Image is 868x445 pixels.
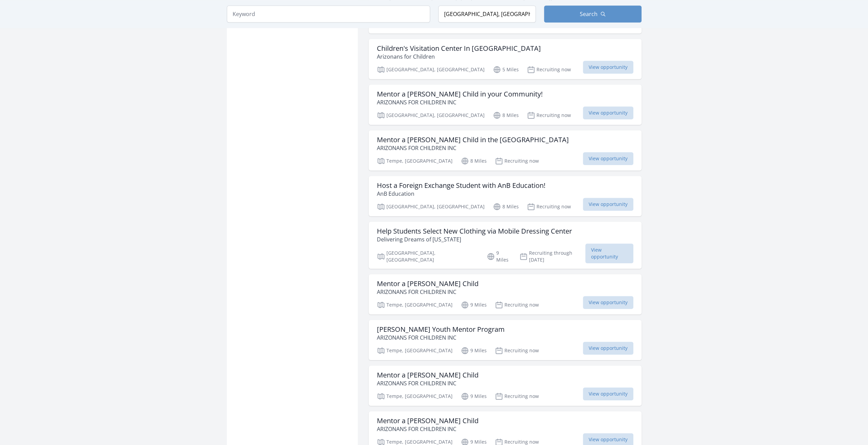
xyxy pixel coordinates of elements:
a: Mentor a [PERSON_NAME] Child ARIZONANS FOR CHILDREN INC Tempe, [GEOGRAPHIC_DATA] 9 Miles Recruiti... [369,274,642,314]
input: Location [438,5,536,23]
span: View opportunity [583,106,633,119]
h3: Help Students Select New Clothing via Mobile Dressing Center [377,227,572,235]
p: Recruiting now [495,346,539,355]
p: 5 Miles [493,65,519,74]
p: Delivering Dreams of [US_STATE] [377,235,572,243]
span: Search [580,10,598,18]
a: Children's Visitation Center In [GEOGRAPHIC_DATA] Arizonans for Children [GEOGRAPHIC_DATA], [GEOG... [369,39,642,79]
p: [GEOGRAPHIC_DATA], [GEOGRAPHIC_DATA] [377,203,485,211]
h3: Host a Foreign Exchange Student with AnB Education! [377,181,545,190]
a: Mentor a [PERSON_NAME] Child in the [GEOGRAPHIC_DATA] ARIZONANS FOR CHILDREN INC Tempe, [GEOGRAPH... [369,130,642,170]
button: Search [544,5,642,23]
a: Mentor a [PERSON_NAME] Child in your Community! ARIZONANS FOR CHILDREN INC [GEOGRAPHIC_DATA], [GE... [369,85,642,125]
a: Help Students Select New Clothing via Mobile Dressing Center Delivering Dreams of [US_STATE] [GEO... [369,222,642,269]
span: View opportunity [585,243,633,263]
p: Recruiting now [527,111,571,119]
input: Keyword [227,5,430,23]
p: ARIZONANS FOR CHILDREN INC [377,144,569,152]
h3: Mentor a [PERSON_NAME] Child in the [GEOGRAPHIC_DATA] [377,136,569,144]
p: [GEOGRAPHIC_DATA], [GEOGRAPHIC_DATA] [377,111,485,119]
p: 8 Miles [493,203,519,211]
p: Recruiting now [527,65,571,74]
p: ARIZONANS FOR CHILDREN INC [377,288,479,296]
span: View opportunity [583,342,633,355]
p: ARIZONANS FOR CHILDREN INC [377,333,505,342]
p: [GEOGRAPHIC_DATA], [GEOGRAPHIC_DATA] [377,65,485,74]
p: Recruiting now [495,157,539,165]
p: 9 Miles [487,250,511,263]
p: 9 Miles [461,301,487,309]
p: Recruiting through [DATE] [519,250,585,263]
p: Recruiting now [495,392,539,400]
p: [GEOGRAPHIC_DATA], [GEOGRAPHIC_DATA] [377,250,479,263]
a: Host a Foreign Exchange Student with AnB Education! AnB Education [GEOGRAPHIC_DATA], [GEOGRAPHIC_... [369,176,642,216]
h3: Mentor a [PERSON_NAME] Child [377,417,479,425]
p: 8 Miles [461,157,487,165]
a: Mentor a [PERSON_NAME] Child ARIZONANS FOR CHILDREN INC Tempe, [GEOGRAPHIC_DATA] 9 Miles Recruiti... [369,366,642,406]
a: [PERSON_NAME] Youth Mentor Program ARIZONANS FOR CHILDREN INC Tempe, [GEOGRAPHIC_DATA] 9 Miles Re... [369,320,642,360]
p: Tempe, [GEOGRAPHIC_DATA] [377,392,453,400]
h3: Children's Visitation Center In [GEOGRAPHIC_DATA] [377,44,541,53]
span: View opportunity [583,198,633,211]
span: View opportunity [583,296,633,309]
p: 9 Miles [461,346,487,355]
p: Recruiting now [527,203,571,211]
span: View opportunity [583,61,633,74]
p: 9 Miles [461,392,487,400]
span: View opportunity [583,387,633,400]
p: Arizonans for Children [377,53,541,61]
p: ARIZONANS FOR CHILDREN INC [377,425,479,433]
h3: Mentor a [PERSON_NAME] Child in your Community! [377,90,543,98]
p: Tempe, [GEOGRAPHIC_DATA] [377,346,453,355]
p: 8 Miles [493,111,519,119]
p: Recruiting now [495,301,539,309]
p: Tempe, [GEOGRAPHIC_DATA] [377,157,453,165]
h3: [PERSON_NAME] Youth Mentor Program [377,325,505,333]
p: AnB Education [377,190,545,198]
h3: Mentor a [PERSON_NAME] Child [377,371,479,379]
h3: Mentor a [PERSON_NAME] Child [377,280,479,288]
p: Tempe, [GEOGRAPHIC_DATA] [377,301,453,309]
p: ARIZONANS FOR CHILDREN INC [377,98,543,106]
span: View opportunity [583,152,633,165]
p: ARIZONANS FOR CHILDREN INC [377,379,479,387]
